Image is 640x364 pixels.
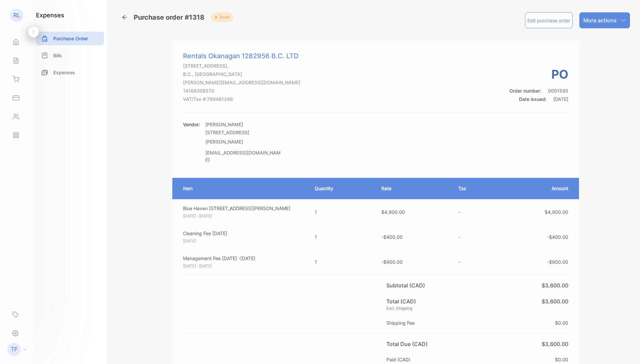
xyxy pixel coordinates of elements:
[315,208,368,215] p: 1
[381,185,445,192] p: Rate
[381,234,403,240] span: -$400.00
[386,297,416,305] p: Total (CAD)
[555,320,568,326] span: $0.00
[386,319,417,326] p: Shipping Fee
[386,281,428,289] p: Subtotal (CAD)
[183,62,300,69] p: [STREET_ADDRESS],
[205,149,282,163] p: [EMAIL_ADDRESS][DOMAIN_NAME]
[458,258,490,265] p: -
[555,357,568,362] span: $0.00
[183,51,300,61] p: Rentals Okanagan 1282956 B.C. LTD
[205,128,282,147] p: [STREET_ADDRESS][PERSON_NAME]
[183,213,303,219] p: [DATE] -[DATE]
[183,238,303,244] p: [DATE]
[183,230,303,237] p: Cleaning Fee [DATE]
[547,234,568,240] span: -$400.00
[134,12,208,22] span: Purchase order #1318
[217,14,229,20] span: Draft
[183,185,301,192] p: Item
[386,340,430,348] p: Total Due (CAD)
[183,96,300,103] p: VAT/Tax #: 789461266
[36,11,64,20] h1: expenses
[583,16,617,24] p: More actions
[386,356,413,363] p: Paid (CAD)
[36,32,104,45] a: Purchase Order
[503,185,568,192] p: Amount
[36,49,104,62] a: Bills
[53,69,75,76] p: Expenses
[315,233,368,240] p: 1
[183,121,200,128] p: Vendor:
[542,341,568,347] span: $3,600.00
[183,255,303,262] p: Management Fee [DATE] -[DATE]
[386,305,416,311] p: Excl. Shipping
[458,233,490,240] p: -
[542,298,568,305] span: $3,600.00
[545,209,568,215] span: $4,900.00
[183,79,300,86] p: [PERSON_NAME][EMAIL_ADDRESS][DOMAIN_NAME]
[542,282,568,289] span: $3,600.00
[315,258,368,265] p: 1
[11,345,18,354] p: TF
[381,209,405,215] span: $4,900.00
[183,263,303,269] p: [DATE] -[DATE]
[13,11,20,20] p: RL
[525,12,573,28] button: Edit purchase order
[183,71,300,78] p: B.C., [GEOGRAPHIC_DATA]
[579,12,630,28] button: More actions
[509,96,568,103] p: Date issued:
[509,87,568,94] p: Order number:
[509,65,568,83] h3: PO
[548,88,568,94] span: 0001595
[53,52,62,59] p: Bills
[183,87,300,94] p: 14168308570
[458,208,490,215] p: -
[315,185,368,192] p: Quantity
[381,259,403,265] span: -$900.00
[205,121,282,128] p: [PERSON_NAME]
[553,96,568,102] span: [DATE]
[53,35,88,42] p: Purchase Order
[36,66,104,79] a: Expenses
[547,259,568,265] span: -$900.00
[183,205,303,212] p: Blue Haven [STREET_ADDRESS][PERSON_NAME]
[458,185,490,192] p: Tax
